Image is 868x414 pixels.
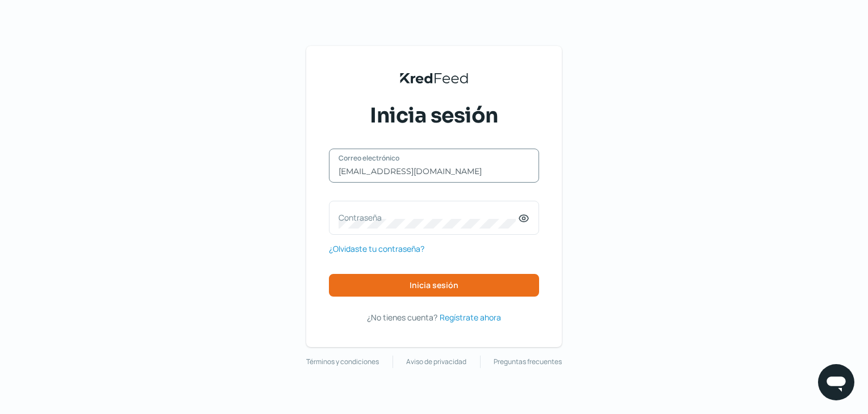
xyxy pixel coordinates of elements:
[367,312,437,323] span: ¿No tienes cuenta?
[329,242,424,256] a: ¿Olvidaste tu contraseña?
[440,310,501,324] a: Regístrate ahora
[339,153,518,163] label: Correo electrónico
[494,356,562,368] a: Preguntas frecuentes
[339,212,518,223] label: Contraseña
[825,371,848,394] img: chatIcon
[329,274,539,297] button: Inicia sesión
[410,281,458,289] span: Inicia sesión
[306,356,379,368] a: Términos y condiciones
[370,102,498,130] span: Inicia sesión
[406,356,466,368] a: Aviso de privacidad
